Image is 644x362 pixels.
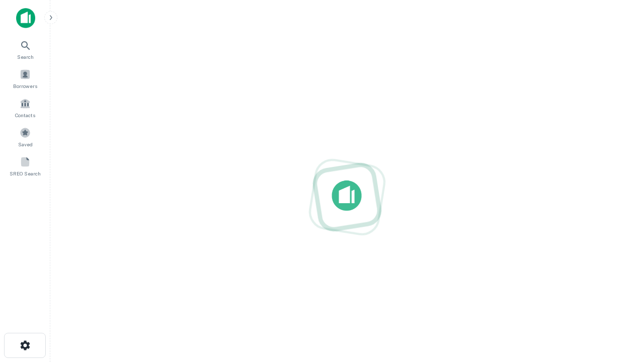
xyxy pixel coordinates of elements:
[16,8,35,28] img: capitalize-icon.png
[3,36,47,63] a: Search
[18,140,33,148] span: Saved
[10,169,41,177] span: SREO Search
[3,123,47,150] a: Saved
[3,152,47,179] a: SREO Search
[3,65,47,92] a: Borrowers
[13,82,37,90] span: Borrowers
[17,53,34,61] span: Search
[594,249,644,298] iframe: Chat Widget
[15,111,35,119] span: Contacts
[3,94,47,121] a: Contacts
